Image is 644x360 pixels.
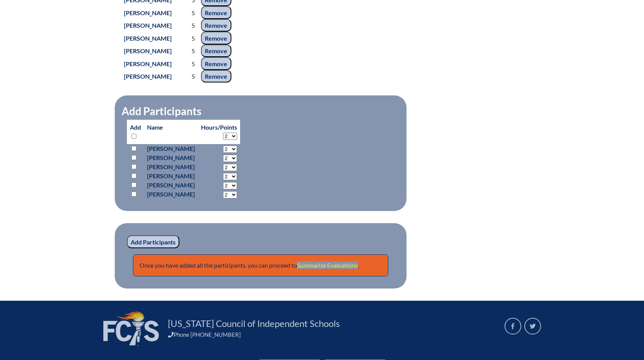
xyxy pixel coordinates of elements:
[201,44,231,57] input: Remove
[147,162,195,171] p: [PERSON_NAME]
[201,19,231,32] input: Remove
[147,123,195,132] p: Name
[130,123,141,141] p: Add
[121,8,175,18] a: [PERSON_NAME]
[201,32,231,44] input: Remove
[147,190,195,199] p: [PERSON_NAME]
[121,59,175,69] a: [PERSON_NAME]
[147,171,195,181] p: [PERSON_NAME]
[147,181,195,190] p: [PERSON_NAME]
[127,235,179,248] input: Add Participants
[175,32,198,44] td: 5
[133,254,388,276] p: Once you have added all the participants, you can proceed to .
[201,6,231,19] input: Remove
[175,57,198,70] td: 5
[147,144,195,153] p: [PERSON_NAME]
[168,331,495,338] div: Phone [PHONE_NUMBER]
[121,33,175,43] a: [PERSON_NAME]
[121,105,202,117] legend: Add Participants
[103,311,159,346] img: FCIS_logo_white
[165,317,343,330] a: [US_STATE] Council of Independent Schools
[175,44,198,57] td: 5
[147,153,195,162] p: [PERSON_NAME]
[121,71,175,81] a: [PERSON_NAME]
[121,46,175,56] a: [PERSON_NAME]
[175,6,198,19] td: 5
[297,262,358,269] a: Summarize Evaluations
[175,70,198,83] td: 5
[201,57,231,70] input: Remove
[201,70,231,83] input: Remove
[121,20,175,30] a: [PERSON_NAME]
[175,19,198,32] td: 5
[201,123,237,132] p: Hours/Points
